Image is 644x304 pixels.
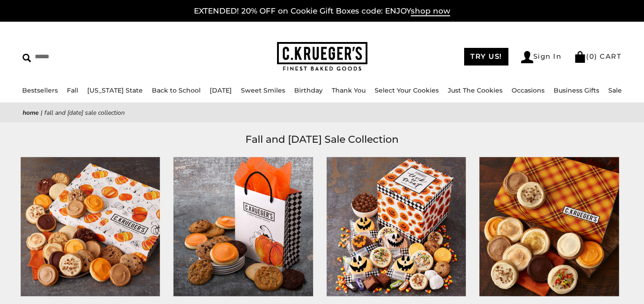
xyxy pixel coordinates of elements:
[479,157,619,296] img: Fall Plaid Cookie Gift Box - Iced Cookies
[464,48,508,65] a: TRY US!
[574,51,586,63] img: Bag
[512,86,545,94] a: Occasions
[608,86,622,94] a: Sale
[22,86,58,94] a: Bestsellers
[521,51,562,63] a: Sign In
[41,108,42,117] span: |
[23,108,621,118] nav: breadcrumbs
[332,86,366,94] a: Thank You
[36,131,608,148] h1: Fall and [DATE] Sale Collection
[44,108,125,117] span: Fall and [DATE] Sale Collection
[554,86,599,94] a: Business Gifts
[241,86,285,94] a: Sweet Smiles
[152,86,201,94] a: Back to School
[448,86,503,94] a: Just The Cookies
[294,86,323,94] a: Birthday
[589,52,595,61] span: 0
[210,86,232,94] a: [DATE]
[21,157,160,296] img: Watercolor Pumpkin Cookie Gift Boxes - Assorted Cookies
[521,51,533,63] img: Account
[327,157,466,296] img: Trick or Treat Gourmet Goodie Box - Cookies and Snacks
[574,52,621,61] a: (0) CART
[277,42,367,71] img: C.KRUEGER'S
[411,6,450,16] span: shop now
[23,108,39,117] a: Home
[67,86,78,94] a: Fall
[375,86,439,94] a: Select Your Cookies
[23,54,31,62] img: Search
[174,157,313,296] img: Watercolor Pumpkin Gift Bag - Select Your Cookies
[194,6,450,16] a: EXTENDED! 20% OFF on Cookie Gift Boxes code: ENJOYshop now
[23,50,163,64] input: Search
[87,86,143,94] a: [US_STATE] State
